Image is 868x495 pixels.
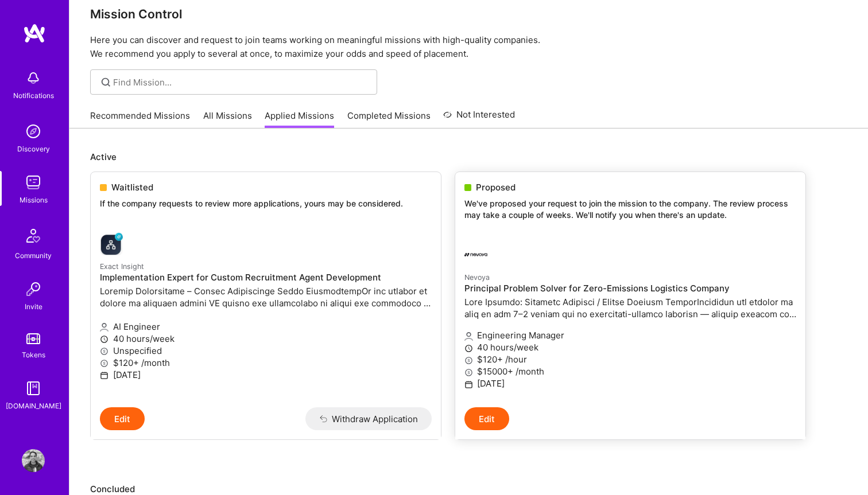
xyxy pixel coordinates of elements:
p: Loremip Dolorsitame – Consec Adipiscinge Seddo EiusmodtempOr inc utlabor et dolore ma aliquaen ad... [100,285,432,309]
p: If the company requests to review more applications, yours may be considered. [100,198,432,209]
div: [DOMAIN_NAME] [6,400,61,412]
img: bell [22,67,45,89]
p: We've proposed your request to join the mission to the company. The review process may take a cou... [464,198,796,220]
a: User Avatar [19,449,48,472]
img: Nevoya company logo [464,243,487,266]
i: icon Clock [464,344,473,353]
small: Exact Insight [100,262,144,271]
a: Applied Missions [265,110,334,128]
img: discovery [22,120,45,143]
div: Missions [20,194,48,206]
i: icon MoneyGray [100,359,108,368]
a: Exact Insight company logoExact InsightImplementation Expert for Custom Recruitment Agent Develop... [91,223,441,408]
span: Proposed [476,181,516,193]
p: Unspecified [100,345,432,357]
p: Here you can discover and request to join teams working on meaningful missions with high-quality ... [90,33,847,61]
p: 40 hours/week [100,333,432,345]
i: icon Calendar [464,380,473,389]
img: User Avatar [22,449,45,472]
p: $120+ /hour [464,353,796,365]
input: Find Mission... [113,76,369,88]
p: [DATE] [464,377,796,389]
a: Nevoya company logoNevoyaPrincipal Problem Solver for Zero-Emissions Logistics CompanyLore Ipsumd... [455,234,805,407]
img: logo [23,23,46,44]
i: icon MoneyGray [464,356,473,365]
div: Invite [25,301,42,313]
a: Completed Missions [347,110,431,128]
i: icon MoneyGray [464,368,473,377]
img: guide book [22,377,45,400]
i: icon SearchGrey [99,76,113,89]
button: Edit [100,407,145,430]
img: tokens [26,333,40,344]
i: icon MoneyGray [100,347,108,356]
h4: Implementation Expert for Custom Recruitment Agent Development [100,272,432,283]
div: Discovery [17,143,50,155]
p: $120+ /month [100,357,432,369]
button: Edit [464,407,509,430]
i: icon Clock [100,335,108,344]
img: Community [20,222,47,250]
div: Tokens [22,349,45,361]
img: Exact Insight company logo [100,232,123,255]
i: icon Calendar [100,371,108,380]
p: 40 hours/week [464,341,796,353]
small: Nevoya [464,273,490,282]
p: Lore Ipsumdo: Sitametc Adipisci / Elitse Doeiusm TemporIncididun utl etdolor ma aliq en adm 7–2 v... [464,296,796,320]
h3: Mission Control [90,7,847,21]
span: Waitlisted [111,181,153,193]
p: [DATE] [100,369,432,381]
div: Community [15,250,52,262]
a: All Missions [203,110,252,128]
h4: Principal Problem Solver for Zero-Emissions Logistics Company [464,283,796,294]
i: icon Applicant [464,332,473,341]
img: Invite [22,278,45,301]
p: $15000+ /month [464,365,796,377]
p: Active [90,151,847,163]
button: Withdraw Application [305,407,432,430]
i: icon Applicant [100,323,108,332]
a: Recommended Missions [90,110,190,128]
div: Notifications [13,89,54,102]
p: AI Engineer [100,321,432,333]
a: Not Interested [443,108,515,128]
p: Concluded [90,483,847,495]
img: teamwork [22,171,45,194]
p: Engineering Manager [464,329,796,341]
